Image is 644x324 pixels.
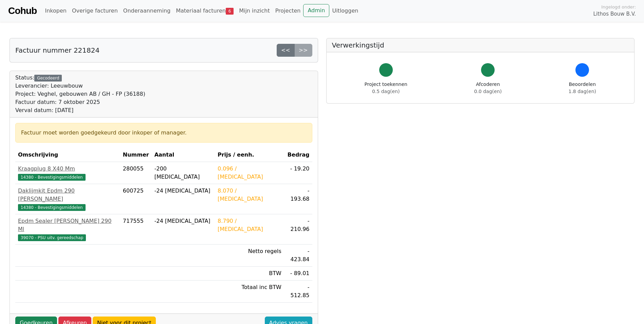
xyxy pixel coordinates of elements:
[332,41,629,49] h5: Verwerkingstijd
[18,204,86,211] span: 14380 - Bevestigingsmiddelen
[218,217,281,233] div: 8.790 / [MEDICAL_DATA]
[284,184,312,214] td: - 193.68
[15,90,145,98] div: Project: Veghel, gebouwen AB / GH - FP (36188)
[277,44,295,57] a: <<
[284,214,312,245] td: - 210.96
[18,165,117,181] a: Kraagplug 8 X40 Mm14380 - Bevestigingsmiddelen
[8,3,37,19] a: Cohub
[18,187,117,211] a: Daklijmkit Epdm 290 [PERSON_NAME]14380 - Bevestigingsmiddelen
[120,214,152,245] td: 717555
[329,4,361,18] a: Uitloggen
[173,4,236,18] a: Materiaal facturen6
[18,165,117,173] div: Kraagplug 8 X40 Mm
[303,4,329,17] a: Admin
[42,4,69,18] a: Inkopen
[284,162,312,184] td: - 19.20
[474,89,502,94] span: 0.0 dag(en)
[215,281,284,303] td: Totaal inc BTW
[15,98,145,106] div: Factuur datum: 7 oktober 2025
[593,10,636,18] span: Lithos Bouw B.V.
[474,81,502,95] div: Afcoderen
[15,46,99,54] h5: Factuur nummer 221824
[18,234,86,241] span: 39070 - PSU uitv. gereedschap
[569,89,596,94] span: 1.8 dag(en)
[372,89,400,94] span: 0.5 dag(en)
[284,245,312,267] td: - 423.84
[120,162,152,184] td: 280055
[121,4,173,18] a: Onderaanneming
[273,4,303,18] a: Projecten
[284,281,312,303] td: - 512.85
[18,187,117,203] div: Daklijmkit Epdm 290 [PERSON_NAME]
[569,81,596,95] div: Beoordelen
[154,187,212,195] div: -24 [MEDICAL_DATA]
[218,165,281,181] div: 0.096 / [MEDICAL_DATA]
[601,4,636,10] span: Ingelogd onder:
[284,267,312,281] td: - 89.01
[236,4,273,18] a: Mijn inzicht
[365,81,407,95] div: Project toekennen
[154,165,212,181] div: -200 [MEDICAL_DATA]
[15,74,145,114] div: Status:
[15,148,120,162] th: Omschrijving
[218,187,281,203] div: 8.070 / [MEDICAL_DATA]
[18,217,117,241] a: Epdm Sealer [PERSON_NAME] 290 Ml39070 - PSU uitv. gereedschap
[34,75,62,82] div: Gecodeerd
[18,217,117,233] div: Epdm Sealer [PERSON_NAME] 290 Ml
[15,106,145,114] div: Verval datum: [DATE]
[120,148,152,162] th: Nummer
[69,4,121,18] a: Overige facturen
[15,82,145,90] div: Leverancier: Leeuwbouw
[120,184,152,214] td: 600725
[152,148,215,162] th: Aantal
[226,8,234,15] span: 6
[21,129,307,137] div: Factuur moet worden goedgekeurd door inkoper of manager.
[215,245,284,267] td: Netto regels
[154,217,212,225] div: -24 [MEDICAL_DATA]
[284,148,312,162] th: Bedrag
[215,267,284,281] td: BTW
[215,148,284,162] th: Prijs / eenh.
[18,174,86,181] span: 14380 - Bevestigingsmiddelen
